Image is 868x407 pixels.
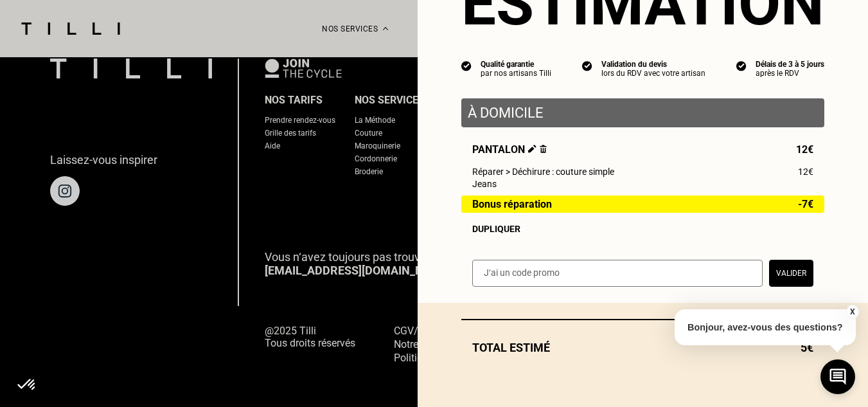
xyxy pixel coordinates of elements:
[796,143,813,156] span: 12€
[468,105,818,121] p: À domicile
[472,167,614,177] span: Réparer > Déchirure : couture simple
[472,224,813,234] div: Dupliquer
[540,145,547,153] img: Supprimer
[582,60,592,71] img: icon list info
[601,60,705,69] div: Validation du devis
[846,305,858,319] button: X
[472,260,763,287] input: J‘ai un code promo
[472,143,547,156] span: Pantalon
[769,260,813,287] button: Valider
[601,69,705,78] div: lors du RDV avec votre artisan
[461,60,472,71] img: icon list info
[756,60,824,69] div: Délais de 3 à 5 jours
[472,199,552,210] span: Bonus réparation
[481,69,551,78] div: par nos artisans Tilli
[798,199,813,210] span: -7€
[736,60,747,71] img: icon list info
[528,145,536,153] img: Éditer
[675,309,856,345] p: Bonjour, avez-vous des questions?
[798,167,813,177] span: 12€
[461,341,824,354] div: Total estimé
[481,60,551,69] div: Qualité garantie
[756,69,824,78] div: après le RDV
[472,179,497,189] span: Jeans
